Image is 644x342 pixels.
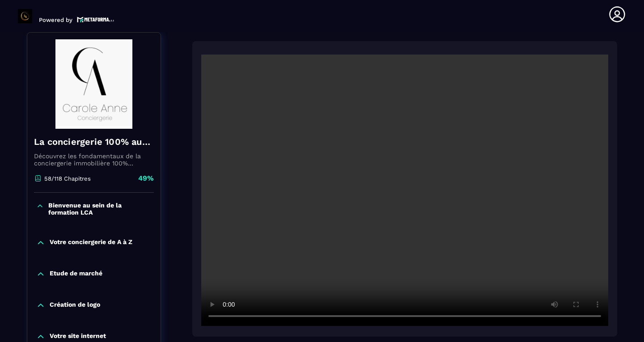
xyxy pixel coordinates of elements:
p: Découvrez les fondamentaux de la conciergerie immobilière 100% automatisée. Cette formation est c... [34,152,154,167]
p: Powered by [39,17,72,23]
p: Création de logo [50,301,100,310]
p: 49% [138,173,154,183]
p: Etude de marché [50,270,102,279]
img: logo [77,16,114,23]
h4: La conciergerie 100% automatisée [34,135,154,148]
p: Bienvenue au sein de la formation LCA [48,202,152,216]
p: Votre site internet [50,332,106,341]
p: Votre conciergerie de A à Z [50,238,132,247]
img: banner [34,39,154,129]
p: 58/118 Chapitres [44,175,91,182]
img: logo-branding [18,9,32,23]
